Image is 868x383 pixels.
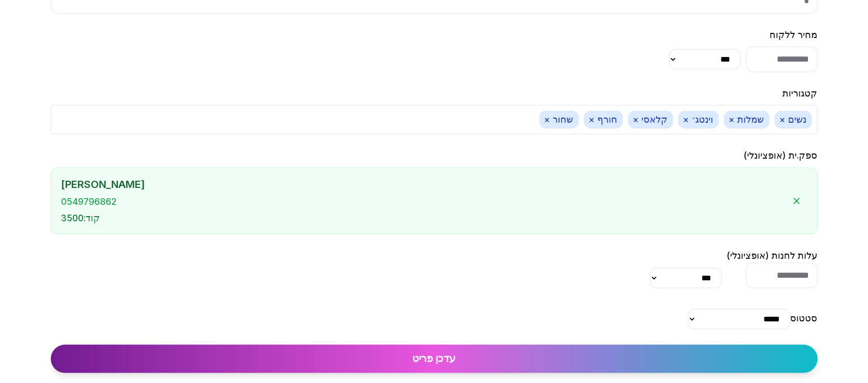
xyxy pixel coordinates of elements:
[62,196,786,207] div: 0549796862
[783,88,818,99] label: קטגוריות
[539,110,579,128] span: שחור
[780,113,786,126] button: ×
[628,110,673,128] span: קלאסי
[724,110,770,128] span: שמלות
[633,113,639,126] button: ×
[744,150,818,161] label: ספק.ית (אופציונלי)
[727,250,818,261] label: עלות לחנות (אופציונלי)
[678,110,719,128] span: וינטג׳
[770,29,818,40] label: מחיר ללקוח
[683,113,690,126] button: ×
[62,213,786,224] div: קוד : 3500
[62,178,786,191] div: [PERSON_NAME]
[544,113,551,126] button: ×
[729,113,735,126] button: ×
[584,110,623,128] span: חורף
[51,344,818,373] button: עדכן פריט
[791,313,818,323] label: סטטוס
[786,190,807,211] button: הסר ספק.ית
[589,113,595,126] button: ×
[775,110,812,128] span: נשים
